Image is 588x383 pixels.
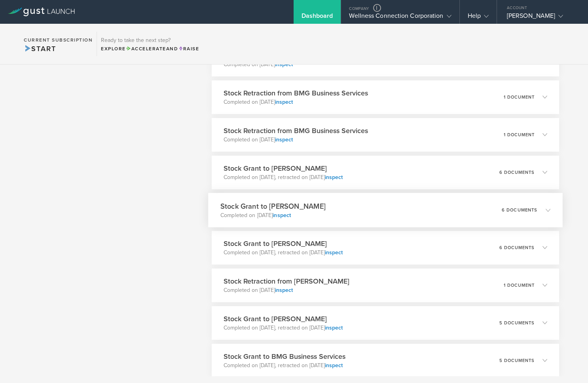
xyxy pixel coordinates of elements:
[224,88,368,98] h3: Stock Retraction from BMG Business Services
[224,61,293,69] p: Completed on [DATE]
[224,314,343,324] h3: Stock Grant to [PERSON_NAME]
[499,358,535,363] p: 5 documents
[224,173,343,181] p: Completed on [DATE], retracted on [DATE]
[325,324,343,331] a: inspect
[499,321,535,325] p: 5 documents
[275,99,293,105] a: inspect
[507,12,574,24] div: [PERSON_NAME]
[224,286,349,294] p: Completed on [DATE]
[224,163,343,173] h3: Stock Grant to [PERSON_NAME]
[502,208,538,212] p: 6 documents
[220,201,326,212] h3: Stock Grant to [PERSON_NAME]
[24,44,56,53] span: Start
[302,12,333,24] div: Dashboard
[224,98,368,106] p: Completed on [DATE]
[224,362,345,370] p: Completed on [DATE], retracted on [DATE]
[275,61,293,68] a: inspect
[126,46,166,51] span: Accelerate
[97,32,203,56] div: Ready to take the next step?ExploreAccelerateandRaise
[224,351,345,362] h3: Stock Grant to BMG Business Services
[101,38,199,43] h3: Ready to take the next step?
[325,249,343,256] a: inspect
[224,249,343,257] p: Completed on [DATE], retracted on [DATE]
[273,212,291,218] a: inspect
[224,238,343,249] h3: Stock Grant to [PERSON_NAME]
[224,324,343,332] p: Completed on [DATE], retracted on [DATE]
[504,95,535,99] p: 1 document
[224,136,368,144] p: Completed on [DATE]
[325,362,343,369] a: inspect
[504,283,535,288] p: 1 document
[126,46,178,51] span: and
[325,174,343,181] a: inspect
[101,45,199,52] div: Explore
[24,38,93,42] h2: Current Subscription
[224,126,368,136] h3: Stock Retraction from BMG Business Services
[468,12,489,24] div: Help
[220,211,326,219] p: Completed on [DATE]
[275,136,293,143] a: inspect
[349,12,451,24] div: Wellness Connection Corporation
[499,170,535,175] p: 6 documents
[499,246,535,250] p: 6 documents
[275,287,293,293] a: inspect
[504,133,535,137] p: 1 document
[224,276,349,286] h3: Stock Retraction from [PERSON_NAME]
[178,46,199,51] span: Raise
[548,345,588,383] iframe: Chat Widget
